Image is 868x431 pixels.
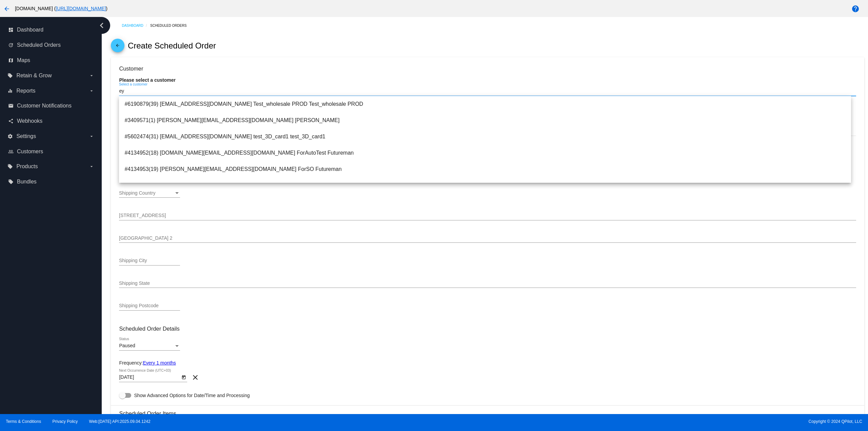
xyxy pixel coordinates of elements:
[124,145,845,161] span: #4134952(18) [DOMAIN_NAME][EMAIL_ADDRESS][DOMAIN_NAME] ForAutoTest Futureman
[119,343,135,348] span: Paused
[8,24,94,35] a: dashboard Dashboard
[89,88,94,94] i: arrow_drop_down
[8,100,94,111] a: email Customer Notifications
[143,360,176,366] a: Every 1 months
[119,326,856,332] h3: Scheduled Order Details
[150,20,193,31] a: Scheduled Orders
[16,73,52,79] span: Retain & Grow
[8,116,94,126] a: share Webhooks
[124,96,845,112] span: #6190879(39) [EMAIL_ADDRESS][DOMAIN_NAME] Test_wholesale PROD Test_wholesale PROD
[17,103,72,109] span: Customer Notifications
[119,258,180,263] input: Shipping City
[15,6,107,11] span: [DOMAIN_NAME] ( )
[119,343,180,349] mat-select: Status
[3,5,11,13] mat-icon: arrow_back
[191,373,199,381] mat-icon: clear
[122,20,150,31] a: Dashboard
[16,163,38,170] span: Products
[124,112,845,129] span: #3409571(1) [PERSON_NAME][EMAIL_ADDRESS][DOMAIN_NAME] [PERSON_NAME]
[16,133,36,139] span: Settings
[134,392,250,399] span: Show Advanced Options for Date/Time and Processing
[17,57,30,63] span: Maps
[8,42,14,48] i: update
[96,20,107,31] i: chevron_left
[119,77,176,83] strong: Please select a customer
[124,177,845,194] span: #4134955(20) [EMAIL_ADDRESS][DOMAIN_NAME] apiTest apiTest
[8,176,94,187] a: local_offer Bundles
[8,149,14,154] i: people_outline
[7,164,13,169] i: local_offer
[17,27,43,33] span: Dashboard
[119,281,856,286] input: Shipping State
[8,103,14,109] i: email
[8,179,14,184] i: local_offer
[119,190,155,196] span: Shipping Country
[128,41,216,51] h2: Create Scheduled Order
[119,360,856,366] div: Frequency:
[16,88,35,94] span: Reports
[180,373,187,380] button: Open calendar
[119,405,856,417] h3: Scheduled Order Items
[7,73,13,78] i: local_offer
[124,161,845,177] span: #4134953(19) [PERSON_NAME][EMAIL_ADDRESS][DOMAIN_NAME] ForSO Futureman
[8,146,94,157] a: people_outline Customers
[440,419,862,424] span: Copyright © 2024 QPilot, LLC
[56,6,106,11] a: [URL][DOMAIN_NAME]
[17,42,61,48] span: Scheduled Orders
[119,65,856,72] h3: Customer
[6,419,41,424] a: Terms & Conditions
[53,419,78,424] a: Privacy Policy
[8,27,14,33] i: dashboard
[7,134,13,139] i: settings
[851,5,860,13] mat-icon: help
[119,303,180,309] input: Shipping Postcode
[114,43,122,51] mat-icon: arrow_back
[119,375,180,380] input: Next Occurrence Date (UTC+03)
[7,88,13,94] i: equalizer
[119,213,856,218] input: Shipping Street 1
[17,179,37,185] span: Bundles
[89,73,94,78] i: arrow_drop_down
[8,55,94,66] a: map Maps
[119,89,856,94] input: Select a customer
[8,58,14,63] i: map
[8,118,14,124] i: share
[89,164,94,169] i: arrow_drop_down
[119,236,856,241] input: Shipping Street 2
[89,134,94,139] i: arrow_drop_down
[8,40,94,51] a: update Scheduled Orders
[89,419,151,424] a: Web:[DATE] API:2025.09.04.1242
[124,129,845,145] span: #5602474(31) [EMAIL_ADDRESS][DOMAIN_NAME] test_3D_card1 test_3D_card1
[17,149,43,155] span: Customers
[119,191,180,196] mat-select: Shipping Country
[17,118,42,124] span: Webhooks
